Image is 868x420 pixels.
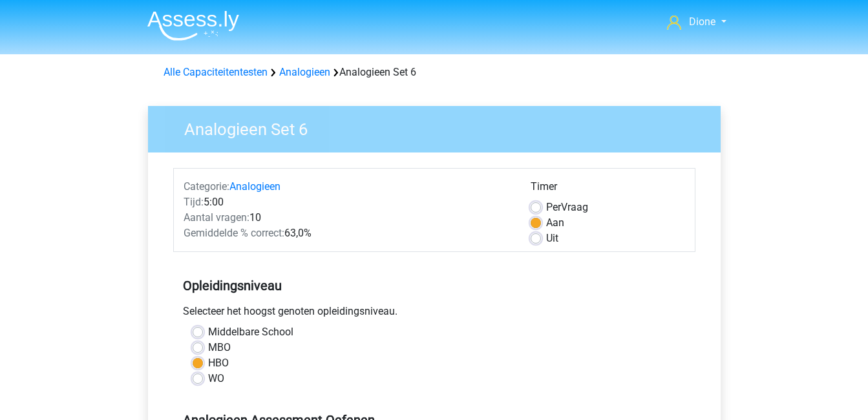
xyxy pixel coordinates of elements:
[229,180,281,193] a: Analogieen
[546,231,558,246] label: Uit
[184,196,204,208] span: Tijd:
[184,211,249,224] span: Aantal vragen:
[279,66,330,78] a: Analogieen
[208,355,229,371] label: HBO
[169,114,711,140] h3: Analogieen Set 6
[174,194,521,210] div: 5:00
[184,180,229,193] span: Categorie:
[546,200,588,215] label: Vraag
[689,16,715,28] span: Dione
[662,14,731,30] a: Dione
[147,10,239,41] img: Assessly
[208,371,224,386] label: WO
[184,227,284,239] span: Gemiddelde % correct:
[183,273,686,299] h5: Opleidingsniveau
[546,215,564,231] label: Aan
[546,201,561,213] span: Per
[208,324,293,340] label: Middelbare School
[208,340,231,355] label: MBO
[174,226,521,241] div: 63,0%
[174,210,521,226] div: 10
[173,304,695,324] div: Selecteer het hoogst genoten opleidingsniveau.
[158,65,710,80] div: Analogieen Set 6
[531,179,685,200] div: Timer
[164,66,268,78] a: Alle Capaciteitentesten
